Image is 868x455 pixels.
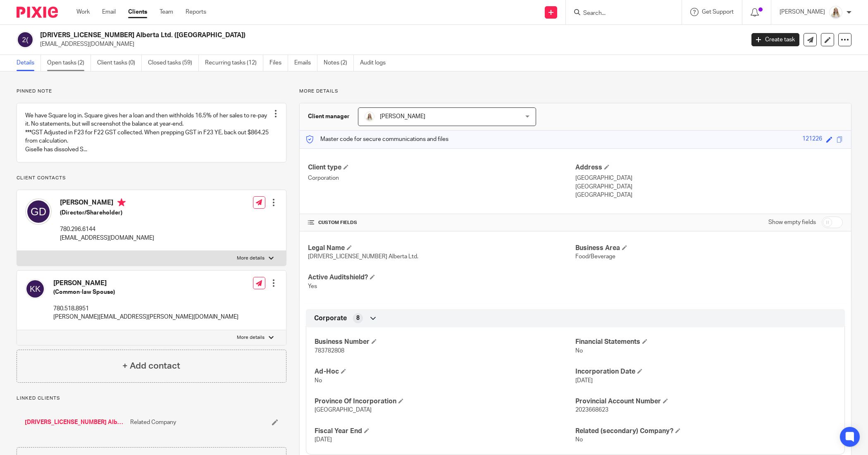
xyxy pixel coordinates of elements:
h4: Province Of Incorporation [315,397,575,406]
input: Search [582,10,657,17]
p: Pinned note [17,88,286,95]
p: [GEOGRAPHIC_DATA] [575,191,843,199]
h4: Address [575,163,843,172]
h4: + Add contact [122,360,180,372]
p: More details [237,255,265,262]
a: [DRIVERS_LICENSE_NUMBER] Alberta Ltd. (Sugar Daddy's) [25,418,126,426]
h4: Provincial Account Number [575,397,836,406]
p: Corporation [308,174,575,182]
h4: Incorporation Date [575,367,836,376]
p: Linked clients [17,395,286,402]
p: [GEOGRAPHIC_DATA] [575,183,843,191]
img: Headshot%2011-2024%20white%20background%20square%202.JPG [829,6,842,19]
a: Reports [186,8,206,16]
h4: Ad-Hoc [315,367,575,376]
h4: [PERSON_NAME] [53,279,238,288]
span: No [575,437,583,443]
h5: (Common-law Spouse) [53,288,238,296]
a: Client tasks (0) [97,55,142,71]
h4: Fiscal Year End [315,427,575,436]
a: Open tasks (2) [47,55,91,71]
img: svg%3E [25,198,52,225]
span: [DATE] [575,378,593,384]
img: svg%3E [25,279,45,299]
a: Audit logs [360,55,392,71]
span: Yes [308,283,317,289]
h4: Business Number [315,338,575,346]
a: Email [102,8,116,16]
span: 8 [356,314,360,322]
p: Master code for secure communications and files [306,135,448,143]
h4: Legal Name [308,244,575,253]
a: Create task [751,33,799,46]
span: No [315,378,322,384]
p: Client contacts [17,175,286,181]
h4: Active Auditshield? [308,273,575,282]
p: [PERSON_NAME] [780,8,825,16]
p: [GEOGRAPHIC_DATA] [575,174,843,182]
a: Details [17,55,41,71]
a: Emails [294,55,317,71]
label: Show empty fields [768,218,816,226]
p: [EMAIL_ADDRESS][DOMAIN_NAME] [40,40,739,48]
span: Food/Beverage [575,254,615,260]
span: [DATE] [315,437,332,443]
span: [PERSON_NAME] [380,114,425,119]
span: [DRIVERS_LICENSE_NUMBER] Alberta Ltd. [308,254,418,260]
span: Get Support [702,9,734,15]
a: Recurring tasks (12) [205,55,263,71]
p: More details [299,88,851,95]
p: [PERSON_NAME][EMAIL_ADDRESS][PERSON_NAME][DOMAIN_NAME] [53,313,238,321]
a: Clients [128,8,147,16]
h5: (Director/Shareholder) [60,209,154,217]
img: Pixie [17,7,58,18]
span: Corporate [314,314,347,323]
h4: Related (secondary) Company? [575,427,836,436]
span: Related Company [130,418,176,426]
h3: Client manager [308,112,350,121]
i: Primary [117,198,126,207]
a: Work [76,8,90,16]
p: 780.518.8951 [53,305,238,313]
h2: [DRIVERS_LICENSE_NUMBER] Alberta Ltd. ([GEOGRAPHIC_DATA]) [40,31,599,40]
h4: Client type [308,163,575,172]
a: Notes (2) [324,55,354,71]
span: No [575,348,583,354]
h4: CUSTOM FIELDS [308,219,575,226]
div: 121226 [802,135,822,144]
span: [GEOGRAPHIC_DATA] [315,407,372,413]
span: 2023668623 [575,407,608,413]
img: Headshot%2011-2024%20white%20background%20square%202.JPG [365,112,374,121]
p: More details [237,334,265,341]
h4: [PERSON_NAME] [60,198,154,209]
a: Files [269,55,288,71]
p: [EMAIL_ADDRESS][DOMAIN_NAME] [60,234,154,242]
span: 783782808 [315,348,344,354]
a: Team [160,8,173,16]
p: 780.296.6144 [60,225,154,233]
img: svg%3E [17,31,34,48]
h4: Business Area [575,244,843,253]
a: Closed tasks (59) [148,55,199,71]
h4: Financial Statements [575,338,836,346]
